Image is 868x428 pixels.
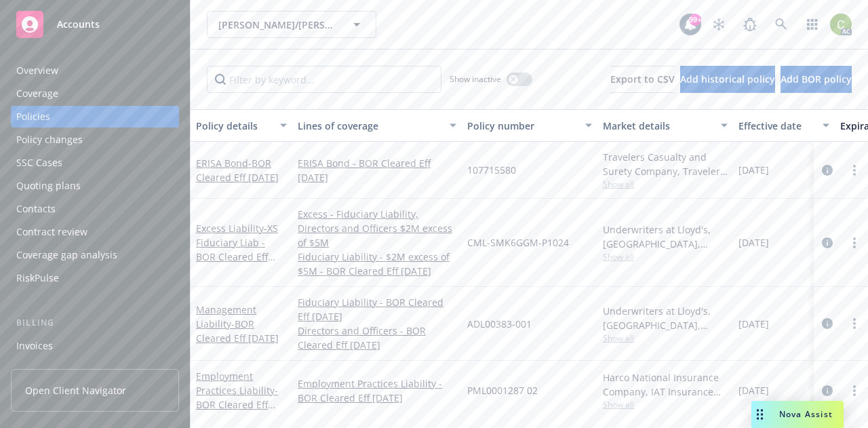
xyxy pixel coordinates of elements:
[16,83,58,104] div: Coverage
[207,66,441,93] input: Filter by keyword...
[603,119,713,133] div: Market details
[11,244,179,266] a: Coverage gap analysis
[819,383,835,399] a: circleInformation
[11,267,179,289] a: RiskPulse
[736,11,764,38] a: Report a Bug
[819,235,835,251] a: circleInformation
[196,384,278,425] span: - BOR Cleared Eff [DATE]
[218,18,336,32] span: [PERSON_NAME]/[PERSON_NAME] Construction, Inc.
[738,119,814,133] div: Effective date
[799,11,826,38] a: Switch app
[462,109,597,142] button: Policy number
[16,267,59,289] div: RiskPulse
[733,109,835,142] button: Effective date
[196,222,278,277] span: - XS Fiduciary Liab - BOR Cleared Eff [DATE]
[16,198,56,220] div: Contacts
[196,370,278,425] a: Employment Practices Liability
[781,66,852,93] button: Add BOR policy
[846,235,863,251] a: more
[11,221,179,243] a: Contract review
[467,235,569,250] span: CML-SMK6GGM-P1024
[467,317,532,331] span: ADL00383-001
[779,408,833,420] span: Nova Assist
[603,150,728,178] div: Travelers Casualty and Surety Company, Travelers Insurance
[298,250,456,278] a: Fiduciary Liability - $2M excess of $5M - BOR Cleared Eff [DATE]
[196,317,279,345] span: - BOR Cleared Eff [DATE]
[25,383,126,397] span: Open Client Navigator
[11,60,179,81] a: Overview
[603,304,728,332] div: Underwriters at Lloyd's, [GEOGRAPHIC_DATA], [PERSON_NAME] of [GEOGRAPHIC_DATA]
[16,221,87,243] div: Contract review
[11,129,179,151] a: Policy changes
[738,163,769,177] span: [DATE]
[11,198,179,220] a: Contacts
[11,175,179,197] a: Quoting plans
[16,335,53,357] div: Invoices
[597,109,733,142] button: Market details
[11,5,179,43] a: Accounts
[196,222,278,277] a: Excess Liability
[11,83,179,104] a: Coverage
[11,106,179,128] a: Policies
[689,14,701,26] div: 99+
[680,73,775,85] span: Add historical policy
[196,157,279,184] a: ERISA Bond
[603,251,728,262] span: Show all
[781,73,852,85] span: Add BOR policy
[298,324,456,352] a: Directors and Officers - BOR Cleared Eff [DATE]
[467,383,538,397] span: PML0001287 02
[298,156,456,184] a: ERISA Bond - BOR Cleared Eff [DATE]
[292,109,462,142] button: Lines of coverage
[298,376,456,405] a: Employment Practices Liability - BOR Cleared Eff [DATE]
[298,119,441,133] div: Lines of coverage
[751,401,768,428] div: Drag to move
[846,383,863,399] a: more
[738,235,769,250] span: [DATE]
[16,152,62,174] div: SSC Cases
[603,332,728,344] span: Show all
[738,317,769,331] span: [DATE]
[603,370,728,399] div: Harco National Insurance Company, IAT Insurance Group, Brown & Riding Insurance Services, Inc.
[196,119,272,133] div: Policy details
[298,207,456,250] a: Excess - Fiduciary Liability, Directors and Officers $2M excess of $5M
[467,119,577,133] div: Policy number
[610,66,675,93] button: Export to CSV
[207,11,376,38] button: [PERSON_NAME]/[PERSON_NAME] Construction, Inc.
[610,73,675,85] span: Export to CSV
[16,106,50,128] div: Policies
[11,316,179,330] div: Billing
[11,152,179,174] a: SSC Cases
[768,11,795,38] a: Search
[196,157,279,184] span: - BOR Cleared Eff [DATE]
[830,14,852,35] img: photo
[705,11,732,38] a: Stop snowing
[467,163,516,177] span: 107715580
[11,335,179,357] a: Invoices
[196,303,279,345] a: Management Liability
[846,315,863,332] a: more
[191,109,292,142] button: Policy details
[450,73,501,85] span: Show inactive
[57,19,100,30] span: Accounts
[738,383,769,397] span: [DATE]
[819,315,835,332] a: circleInformation
[16,175,81,197] div: Quoting plans
[603,399,728,410] span: Show all
[298,295,456,324] a: Fiduciary Liability - BOR Cleared Eff [DATE]
[603,222,728,251] div: Underwriters at Lloyd's, [GEOGRAPHIC_DATA], [PERSON_NAME] of [GEOGRAPHIC_DATA]
[16,244,117,266] div: Coverage gap analysis
[16,60,58,81] div: Overview
[16,129,83,151] div: Policy changes
[846,162,863,178] a: more
[603,178,728,190] span: Show all
[819,162,835,178] a: circleInformation
[751,401,844,428] button: Nova Assist
[680,66,775,93] button: Add historical policy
